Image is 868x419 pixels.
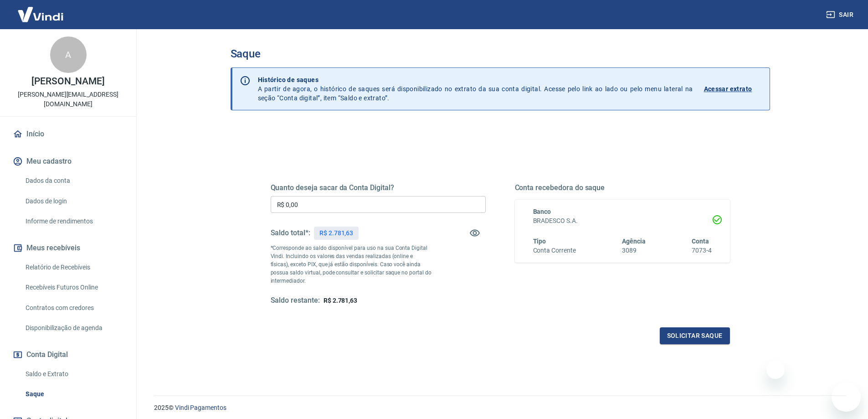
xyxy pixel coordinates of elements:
[22,212,125,231] a: Informe de rendimentos
[692,238,709,245] span: Conta
[660,327,730,344] button: Solicitar saque
[258,75,693,84] p: Histórico de saques
[11,238,125,258] button: Meus recebíveis
[231,47,770,60] h3: Saque
[11,124,125,144] a: Início
[22,171,125,190] a: Dados da conta
[515,183,730,192] h5: Conta recebedora do saque
[766,361,785,379] iframe: Fechar mensagem
[22,278,125,297] a: Recebíveis Futuros Online
[622,246,646,255] h6: 3089
[824,6,857,23] button: Sair
[271,228,310,238] h5: Saldo total*:
[11,0,70,28] img: Vindi
[22,365,125,383] a: Saldo e Extrato
[533,216,712,226] h6: BRADESCO S.A.
[22,192,125,211] a: Dados de login
[324,297,357,304] span: R$ 2.781,63
[704,75,762,103] a: Acessar extrato
[704,84,752,93] p: Acessar extrato
[50,36,87,73] div: A
[11,151,125,171] button: Meu cadastro
[271,244,432,285] p: *Corresponde ao saldo disponível para uso na sua Conta Digital Vindi. Incluindo os valores das ve...
[11,345,125,365] button: Conta Digital
[7,90,129,109] p: [PERSON_NAME][EMAIL_ADDRESS][DOMAIN_NAME]
[533,238,546,245] span: Tipo
[22,258,125,277] a: Relatório de Recebíveis
[692,246,712,255] h6: 7073-4
[622,238,646,245] span: Agência
[154,403,846,413] p: 2025 ©
[175,404,226,411] a: Vindi Pagamentos
[533,246,576,255] h6: Conta Corrente
[832,383,861,412] iframe: Botão para abrir a janela de mensagens
[22,299,125,317] a: Contratos com credores
[31,77,104,86] p: [PERSON_NAME]
[22,319,125,337] a: Disponibilização de agenda
[271,183,486,192] h5: Quanto deseja sacar da Conta Digital?
[258,75,693,103] p: A partir de agora, o histórico de saques será disponibilizado no extrato da sua conta digital. Ac...
[22,385,125,403] a: Saque
[319,228,353,238] p: R$ 2.781,63
[271,296,320,305] h5: Saldo restante:
[533,208,551,215] span: Banco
